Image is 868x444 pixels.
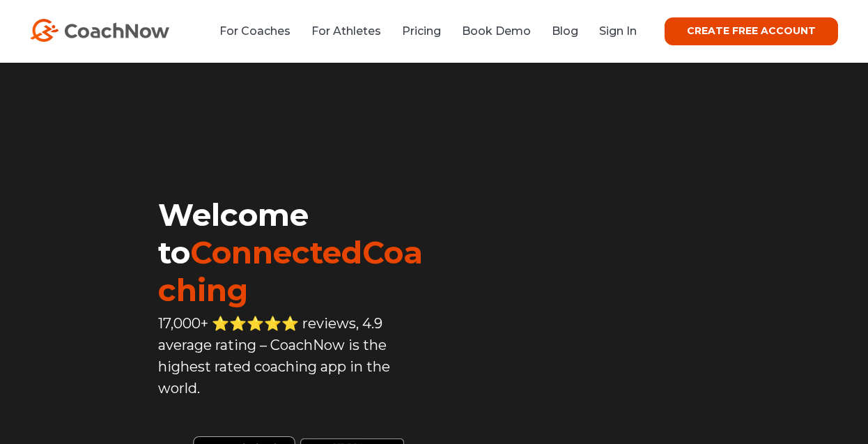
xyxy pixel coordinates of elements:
[30,19,169,42] img: CoachNow Logo
[158,315,390,397] span: 17,000+ ⭐️⭐️⭐️⭐️⭐️ reviews, 4.9 average rating – CoachNow is the highest rated coaching app in th...
[665,17,838,45] a: CREATE FREE ACCOUNT
[311,24,381,38] a: For Athletes
[219,24,290,38] a: For Coaches
[402,24,441,38] a: Pricing
[158,196,434,309] h1: Welcome to
[599,24,637,38] a: Sign In
[158,234,423,309] span: ConnectedCoaching
[552,24,578,38] a: Blog
[462,24,531,38] a: Book Demo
